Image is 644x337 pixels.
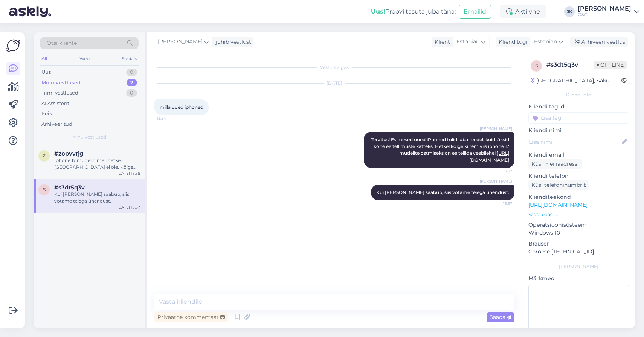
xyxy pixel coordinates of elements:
span: #zopvvrjg [54,150,83,157]
span: 13:57 [484,168,512,174]
div: Klient [432,38,450,46]
p: Klienditeekond [528,193,629,201]
div: juhib vestlust [213,38,251,46]
span: Kui [PERSON_NAME] saabub, siis võtame teiega ühendust. [376,189,509,195]
div: C&C [578,12,631,18]
p: Kliendi email [528,151,629,159]
div: # s3dt5q3v [546,60,594,69]
p: Kliendi telefon [528,172,629,180]
div: 2 [127,79,137,87]
div: Proovi tasuta juba täna: [371,7,456,16]
div: Aktiivne [500,5,546,18]
div: Uus [41,69,51,76]
p: Operatsioonisüsteem [528,221,629,229]
img: Askly Logo [6,38,20,53]
p: Vaata edasi ... [528,211,629,218]
span: [PERSON_NAME] [480,178,512,184]
a: [URL][DOMAIN_NAME] [528,201,588,208]
div: JK [564,6,575,17]
p: Kliendi nimi [528,127,629,134]
input: Lisa nimi [529,138,620,146]
div: Küsi telefoninumbrit [528,180,589,190]
div: Klienditugi [496,38,528,46]
span: Minu vestlused [72,134,106,140]
b: Uus! [371,8,385,15]
div: All [40,54,49,64]
span: s [43,187,46,192]
div: Kui [PERSON_NAME] saabub, siis võtame teiega ühendust. [54,191,140,204]
div: 0 [126,89,137,97]
div: [DATE] [154,80,514,87]
div: [PERSON_NAME] [528,263,629,270]
span: milla uued iphoned [160,104,203,110]
span: Estonian [534,38,557,46]
div: Kliendi info [528,91,629,98]
div: Socials [120,54,139,64]
div: Kõik [41,110,52,117]
div: Arhiveeritud [41,120,72,128]
div: AI Assistent [41,100,69,107]
p: Kliendi tag'id [528,103,629,111]
span: [PERSON_NAME] [480,126,512,131]
span: Saada [490,314,511,320]
div: [DATE] 13:58 [117,171,140,176]
button: Emailid [459,5,491,19]
div: Vestlus algas [154,64,514,71]
span: Estonian [456,38,479,46]
div: [PERSON_NAME] [578,6,631,12]
span: Offline [594,61,627,69]
p: Windows 10 [528,229,629,237]
p: Chrome [TECHNICAL_ID] [528,248,629,256]
p: Brauser [528,240,629,248]
div: Privaatne kommentaar [154,312,228,322]
span: [PERSON_NAME] [158,38,203,46]
span: Tervitus! Esimesed uued iPhoned tulid juba reedel, kuid läksid kohe eeltellimuste katteks. Hetkel... [371,137,510,163]
span: 13:57 [484,201,512,206]
span: 13:54 [157,116,185,121]
span: #s3dt5q3v [54,184,85,191]
div: [GEOGRAPHIC_DATA], Saku [531,77,609,85]
span: s [535,63,538,69]
input: Lisa tag [528,112,629,124]
div: Web [78,54,91,64]
div: [DATE] 13:57 [117,204,140,210]
p: Märkmed [528,274,629,282]
span: Otsi kliente [47,39,77,47]
div: Tiimi vestlused [41,89,78,97]
span: z [43,153,46,159]
div: Iphone 17 mudelid meil hetkel [GEOGRAPHIC_DATA] ei ole. Kõige kiirem viis telefoni soetada on vor... [54,157,140,171]
div: Küsi meiliaadressi [528,159,582,169]
div: Arhiveeri vestlus [570,37,628,47]
a: [PERSON_NAME]C&C [578,6,639,18]
div: Minu vestlused [41,79,81,87]
div: 0 [126,69,137,76]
